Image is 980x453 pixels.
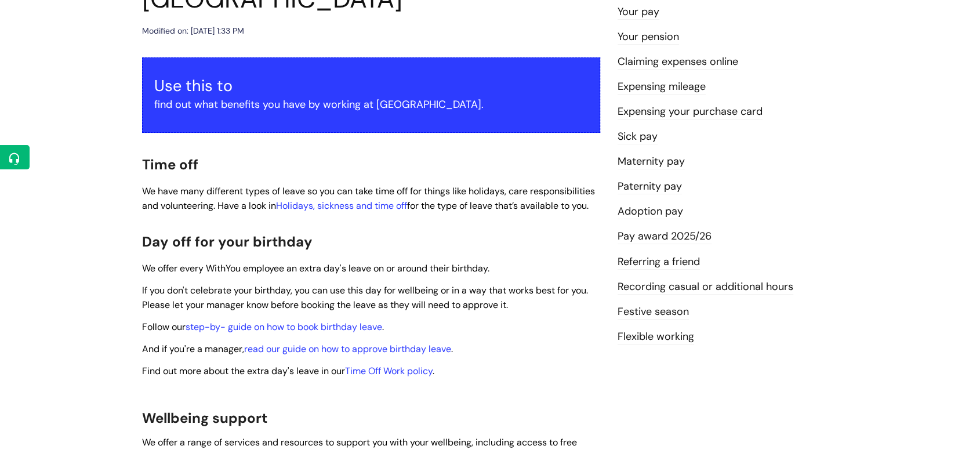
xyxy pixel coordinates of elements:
[618,255,700,270] a: Referring a friend
[154,95,588,114] p: find out what benefits you have by working at [GEOGRAPHIC_DATA].
[142,343,453,355] span: And if you're a manager, .
[618,154,685,169] a: Maternity pay
[618,179,682,194] a: Paternity pay
[186,321,382,333] a: step-by- guide on how to book birthday leave
[142,233,313,251] span: Day off for your birthday
[142,155,198,173] span: Time off
[618,229,712,244] a: Pay award 2025/26
[142,365,434,377] span: Find out more about the extra day's leave in our .
[618,104,763,119] a: Expensing your purchase card
[276,200,407,212] a: Holidays, sickness and time off
[142,409,267,427] span: Wellbeing support
[618,204,683,219] a: Adoption pay
[618,30,679,45] a: Your pension
[618,329,694,345] a: Flexible working
[618,129,658,144] a: Sick pay
[142,321,384,333] span: Follow our .
[345,365,433,377] a: Time Off Work policy
[244,343,451,355] a: read our guide on how to approve birthday leave
[142,262,489,274] span: We offer every WithYou employee an extra day's leave on or around their birthday.
[142,284,588,311] span: If you don't celebrate your birthday, you can use this day for wellbeing or in a way that works b...
[618,305,689,320] a: Festive season
[618,280,793,295] a: Recording casual or additional hours
[142,185,595,212] span: We have many different types of leave so you can take time off for things like holidays, care res...
[618,55,738,70] a: Claiming expenses online
[618,79,706,95] a: Expensing mileage
[154,77,588,95] h3: Use this to
[142,24,244,38] div: Modified on: [DATE] 1:33 PM
[618,5,659,20] a: Your pay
